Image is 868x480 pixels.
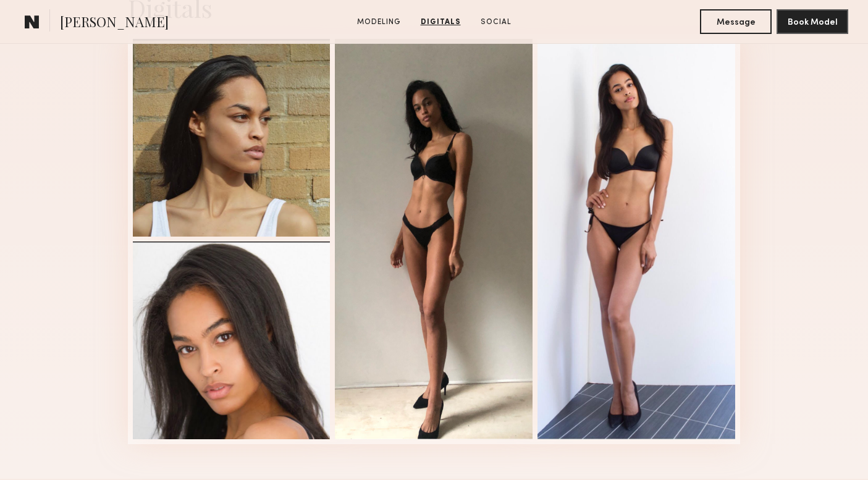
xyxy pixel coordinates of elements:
[700,9,772,34] button: Message
[777,16,848,27] a: Book Model
[476,17,516,28] a: Social
[416,17,466,28] a: Digitals
[60,12,169,34] span: [PERSON_NAME]
[352,17,406,28] a: Modeling
[777,9,848,34] button: Book Model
